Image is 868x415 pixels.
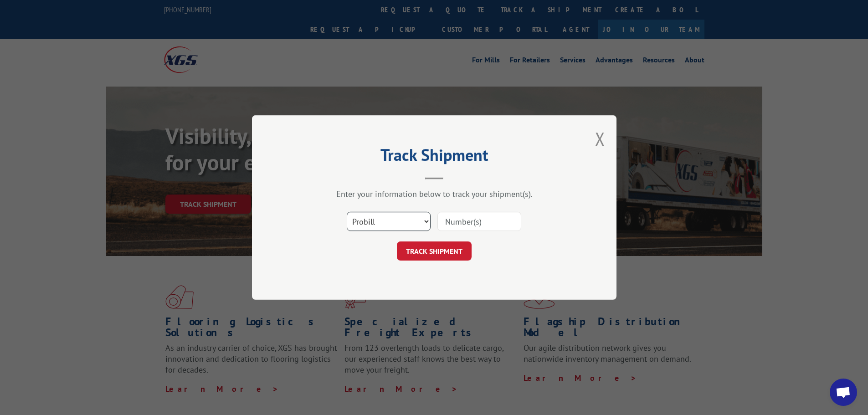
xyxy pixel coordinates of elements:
button: TRACK SHIPMENT [397,241,472,261]
h2: Track Shipment [298,149,571,166]
a: Open chat [830,379,857,406]
input: Number(s) [437,212,521,231]
div: Enter your information below to track your shipment(s). [298,189,571,199]
button: Close modal [595,127,605,151]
